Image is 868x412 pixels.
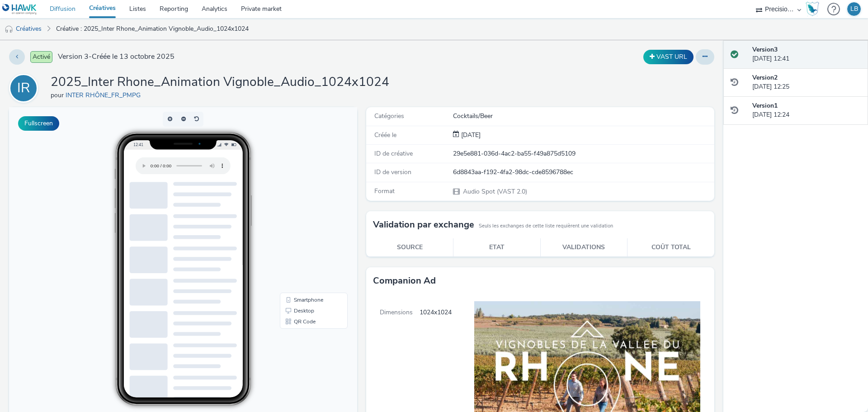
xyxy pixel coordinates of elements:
div: Création 13 octobre 2025, 12:24 [459,131,481,140]
span: 12:41 [124,35,134,40]
div: 29e5e881-036d-4ac2-ba55-f49a875d5109 [453,149,713,158]
div: Cocktails/Beer [453,112,713,121]
button: VAST URL [643,50,693,64]
span: [DATE] [459,131,481,139]
span: Smartphone [285,190,314,195]
div: IR [17,76,30,101]
img: undefined Logo [2,4,37,15]
span: pour [51,91,66,99]
span: Format [374,187,395,195]
li: Desktop [273,198,337,209]
h3: Companion Ad [373,274,436,288]
div: LB [850,2,858,16]
span: Activé [30,51,52,63]
th: Etat [453,238,541,257]
th: Source [366,238,453,257]
h3: Validation par exchange [373,218,474,232]
span: Desktop [285,201,305,206]
span: ID de version [374,168,411,176]
li: Smartphone [273,187,337,198]
th: Validations [540,238,627,257]
a: IR [9,84,42,92]
a: Créative : 2025_Inter Rhone_Animation Vignoble_Audio_1024x1024 [52,18,253,40]
img: Hawk Academy [806,2,819,16]
a: INTER RHÔNE_FR_PMPG [66,91,144,99]
button: Fullscreen [18,116,59,131]
img: audio [5,25,14,34]
div: [DATE] 12:41 [752,45,861,64]
span: Créée le [374,131,396,139]
div: [DATE] 12:24 [752,101,861,120]
li: QR Code [273,209,337,220]
div: Dupliquer la créative en un VAST URL [641,50,696,64]
strong: Version 1 [752,101,778,110]
span: Catégories [374,112,404,120]
div: [DATE] 12:25 [752,73,861,92]
strong: Version 2 [752,73,778,82]
a: Hawk Academy [806,2,823,16]
span: Audio Spot (VAST 2.0) [462,187,527,196]
small: Seuls les exchanges de cette liste requièrent une validation [479,223,613,230]
span: Version 3 - Créée le 13 octobre 2025 [58,52,175,62]
span: QR Code [285,212,307,217]
div: 6d8843aa-f192-4fa2-98dc-cde8596788ec [453,168,713,177]
th: Coût total [627,238,715,257]
strong: Version 3 [752,45,778,54]
h1: 2025_Inter Rhone_Animation Vignoble_Audio_1024x1024 [51,74,389,91]
span: ID de créative [374,149,413,158]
